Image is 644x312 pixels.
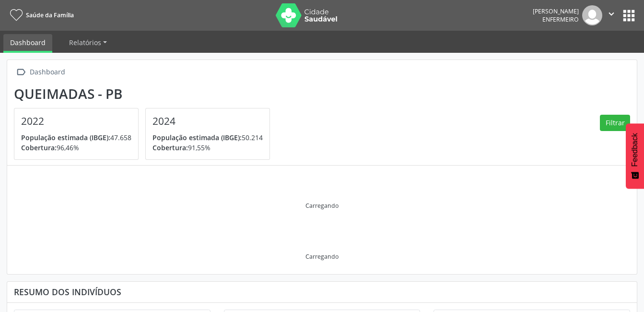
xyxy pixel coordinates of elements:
i:  [606,9,617,19]
button:  [602,5,621,25]
button: Feedback - Mostrar pesquisa [626,123,644,189]
div: Resumo dos indivíduos [14,287,630,297]
span: População estimada (IBGE): [21,133,110,142]
div: Carregando [305,202,339,210]
span: Relatórios [69,38,101,47]
p: 91,55% [152,143,263,153]
h4: 2022 [21,115,131,127]
span: Cobertura: [152,143,188,152]
h4: 2024 [152,115,263,127]
button: apps [621,7,637,24]
div: Carregando [305,252,339,261]
a: Relatórios [62,34,114,51]
p: 47.658 [21,132,131,143]
button: Filtrar [600,115,630,131]
a:  Dashboard [14,65,67,79]
a: Saúde da Família [7,7,74,23]
p: 96,46% [21,143,131,153]
div: Queimadas - PB [14,86,277,102]
p: 50.214 [152,132,263,143]
span: Feedback [631,133,639,167]
div: [PERSON_NAME] [533,7,579,15]
span: População estimada (IBGE): [152,133,242,142]
span: Saúde da Família [26,11,74,19]
span: Enfermeiro [542,15,579,24]
div: Dashboard [28,65,67,79]
i:  [14,65,28,79]
img: img [582,5,602,25]
a: Dashboard [3,34,52,53]
span: Cobertura: [21,143,57,152]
